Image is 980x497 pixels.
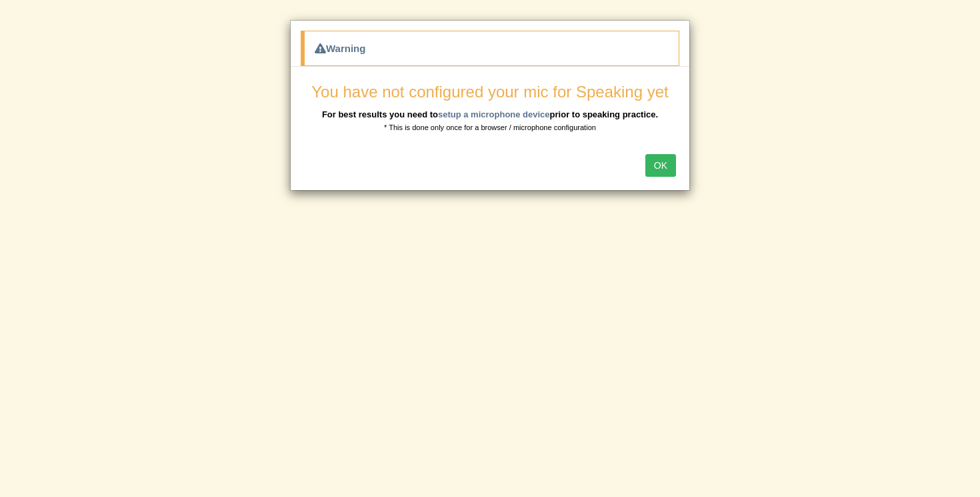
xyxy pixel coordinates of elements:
div: Warning [301,31,679,66]
small: * This is done only once for a browser / microphone configuration [384,123,596,131]
span: You have not configured your mic for Speaking yet [311,83,668,101]
button: OK [645,154,676,177]
a: setup a microphone device [438,109,550,119]
b: For best results you need to prior to speaking practice. [322,109,658,119]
